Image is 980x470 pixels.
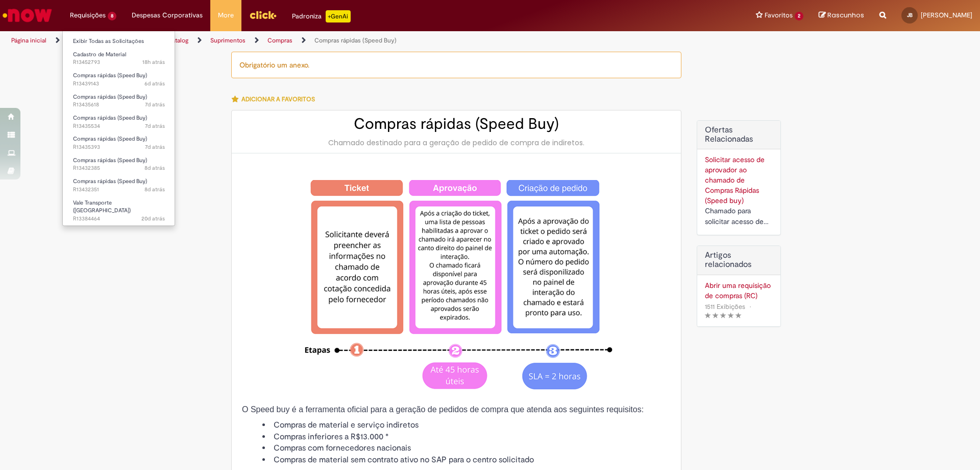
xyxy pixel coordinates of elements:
ul: Requisições [62,31,175,226]
span: Compras rápidas (Speed Buy) [73,156,147,164]
a: Aberto R13452793 : Cadastro de Material [63,49,175,68]
div: Padroniza [292,10,351,23]
span: Favoritos [765,10,793,20]
span: 7d atrás [145,101,165,108]
h2: Compras rápidas (Speed Buy) [242,116,671,132]
span: R13384464 [73,215,165,223]
a: Suprimentos [210,36,246,44]
a: Aberto R13435393 : Compras rápidas (Speed Buy) [63,133,175,152]
span: Despesas Corporativas [132,10,203,20]
li: Compras de material e serviço indiretos [262,419,671,431]
time: 22/08/2025 10:46:14 [144,80,165,87]
span: • [747,300,753,314]
span: 2 [795,12,803,20]
span: Adicionar a Favoritos [241,95,315,103]
time: 27/08/2025 14:32:14 [142,58,165,66]
span: 8d atrás [144,164,165,172]
h3: Artigos relacionados [705,251,773,269]
span: [PERSON_NAME] [921,11,972,19]
span: 8d atrás [144,186,165,193]
button: Adicionar a Favoritos [231,88,321,110]
span: 7d atrás [145,122,165,130]
span: Requisições [70,10,106,20]
span: R13452793 [73,58,165,66]
span: R13432385 [73,164,165,172]
a: Rascunhos [819,11,864,20]
div: Chamado destinado para a geração de pedido de compra de indiretos. [242,138,671,148]
div: Obrigatório um anexo. [231,52,681,78]
time: 21/08/2025 10:36:57 [145,143,165,151]
time: 20/08/2025 13:10:44 [144,186,165,193]
span: R13435393 [73,143,165,151]
span: Compras rápidas (Speed Buy) [73,93,147,101]
span: 8 [108,12,116,20]
a: Aberto R13384464 : Vale Transporte (VT) [63,197,175,219]
a: Aberto R13432385 : Compras rápidas (Speed Buy) [63,155,175,174]
span: R13435618 [73,101,165,109]
div: Ofertas Relacionadas [697,120,781,235]
li: Compras inferiores a R$13.000 * [262,431,671,443]
a: Solicitar acesso de aprovador ao chamado de Compras Rápidas (Speed buy) [705,155,765,205]
time: 21/08/2025 11:09:45 [145,101,165,108]
a: Aberto R13435618 : Compras rápidas (Speed Buy) [63,92,175,110]
span: Rascunhos [827,10,864,20]
h2: Ofertas Relacionadas [705,126,773,144]
a: Abrir uma requisição de compras (RC) [705,280,773,301]
span: 20d atrás [141,215,165,222]
time: 20/08/2025 13:21:04 [144,164,165,172]
span: More [218,10,234,20]
a: Compras [267,36,292,44]
span: Vale Transporte ([GEOGRAPHIC_DATA]) [73,199,131,215]
span: R13439143 [73,80,165,88]
a: Aberto R13432351 : Compras rápidas (Speed Buy) [63,176,175,195]
a: Aberto R13439143 : Compras rápidas (Speed Buy) [63,70,175,89]
p: +GenAi [326,10,351,23]
div: Chamado para solicitar acesso de aprovador ao ticket de Speed buy [705,206,773,227]
time: 08/08/2025 16:19:57 [141,215,165,222]
span: 6d atrás [144,80,165,87]
span: 1511 Exibições [705,302,745,311]
span: Compras rápidas (Speed Buy) [73,72,147,79]
a: Página inicial [11,36,46,44]
span: R13435534 [73,122,165,130]
span: Compras rápidas (Speed Buy) [73,135,147,143]
li: Compras com fornecedores nacionais [262,442,671,454]
span: O Speed buy é a ferramenta oficial para a geração de pedidos de compra que atenda aos seguintes r... [242,405,644,414]
a: Compras rápidas (Speed Buy) [314,36,397,44]
a: Aberto R13435534 : Compras rápidas (Speed Buy) [63,113,175,131]
span: 18h atrás [142,58,165,66]
ul: Trilhas de página [8,31,646,50]
time: 21/08/2025 10:58:29 [145,122,165,130]
span: JB [907,12,913,18]
li: Compras de material sem contrato ativo no SAP para o centro solicitado [262,454,671,466]
img: click_logo_yellow_360x200.png [249,7,277,23]
img: ServiceNow [1,5,54,26]
span: R13432351 [73,186,165,194]
span: Cadastro de Material [73,51,126,58]
span: 7d atrás [145,143,165,151]
a: Exibir Todas as Solicitações [63,36,175,47]
span: Compras rápidas (Speed Buy) [73,114,147,122]
span: Compras rápidas (Speed Buy) [73,177,147,185]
